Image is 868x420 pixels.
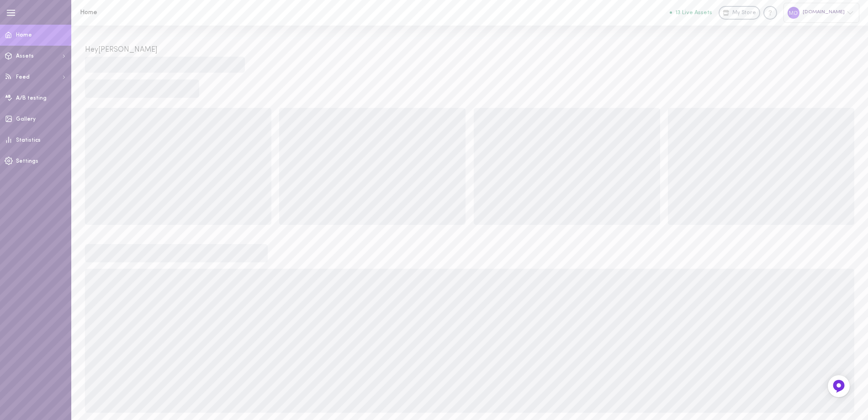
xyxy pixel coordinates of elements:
[16,53,34,59] span: Assets
[832,379,846,393] img: Feedback Button
[16,96,47,101] span: A/B testing
[670,10,719,16] a: 13 Live Assets
[85,46,157,53] span: Hey [PERSON_NAME]
[719,6,760,20] a: My Store
[670,10,712,16] button: 13 Live Assets
[763,6,777,20] div: Knowledge center
[16,32,32,38] span: Home
[16,159,38,164] span: Settings
[732,9,756,17] span: My Store
[16,117,36,122] span: Gallery
[16,138,41,143] span: Statistics
[783,3,859,22] div: [DOMAIN_NAME]
[80,9,231,16] h1: Home
[16,74,30,80] span: Feed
